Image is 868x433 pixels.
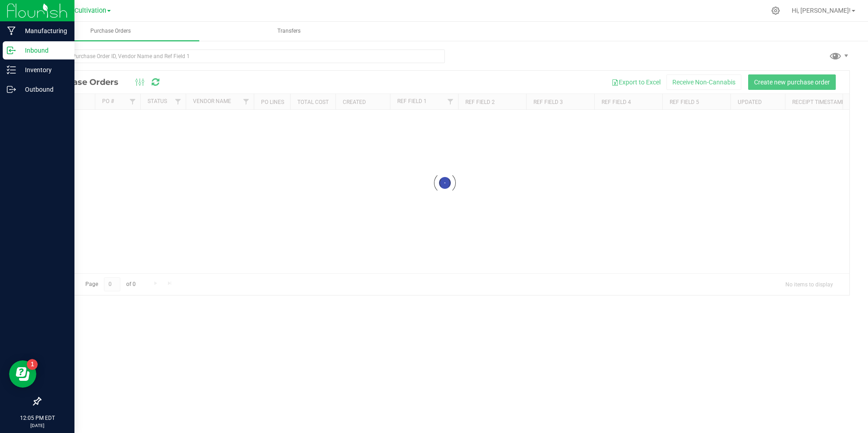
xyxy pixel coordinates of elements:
[78,27,143,35] span: Purchase Orders
[4,414,70,422] p: 12:05 PM EDT
[792,7,851,14] span: Hi, [PERSON_NAME]!
[7,26,16,35] inline-svg: Manufacturing
[200,22,378,41] a: Transfers
[7,85,16,94] inline-svg: Outbound
[7,46,16,55] inline-svg: Inbound
[16,64,70,75] p: Inventory
[16,25,70,36] p: Manufacturing
[16,45,70,56] p: Inbound
[16,84,70,95] p: Outbound
[770,6,781,15] div: Manage settings
[265,27,313,35] span: Transfers
[4,422,70,429] p: [DATE]
[22,22,199,41] a: Purchase Orders
[74,7,106,15] span: Cultivation
[40,49,445,63] input: Search Purchase Order ID, Vendor Name and Ref Field 1
[27,359,38,370] iframe: Resource center unread badge
[9,360,36,388] iframe: Resource center
[7,65,16,74] inline-svg: Inventory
